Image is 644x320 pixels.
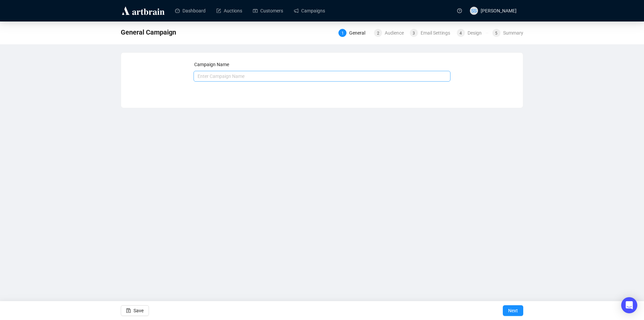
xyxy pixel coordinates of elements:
[460,31,462,36] span: 4
[413,31,415,36] span: 3
[621,297,637,313] div: Open Intercom Messenger
[175,2,206,19] a: Dashboard
[374,29,406,37] div: 2Audience
[194,62,229,67] label: Campaign Name
[121,5,166,16] img: logo
[495,31,497,36] span: 5
[471,7,477,14] span: SS
[503,29,523,37] div: Summary
[133,301,144,320] span: Save
[385,29,408,37] div: Audience
[194,71,451,82] input: Enter Campaign Name
[341,31,344,36] span: 1
[468,29,486,37] div: Design
[338,29,370,37] div: 1General
[216,2,242,19] a: Auctions
[121,305,149,316] button: Save
[253,2,283,19] a: Customers
[481,8,517,13] span: [PERSON_NAME]
[508,301,518,320] span: Next
[421,29,454,37] div: Email Settings
[294,2,325,19] a: Campaigns
[492,29,523,37] div: 5Summary
[503,305,523,316] button: Next
[121,27,176,38] span: General Campaign
[349,29,369,37] div: General
[126,308,131,313] span: save
[410,29,453,37] div: 3Email Settings
[377,31,379,36] span: 2
[457,8,462,13] span: question-circle
[457,29,488,37] div: 4Design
